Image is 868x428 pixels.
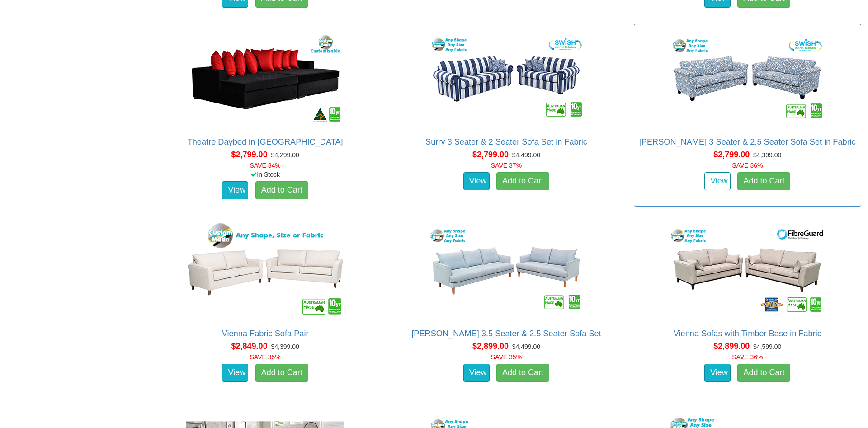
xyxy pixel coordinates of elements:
[639,137,856,146] a: [PERSON_NAME] 3 Seater & 2.5 Seater Sofa Set in Fabric
[250,162,281,169] font: SAVE 34%
[737,364,790,382] a: Add to Cart
[713,150,750,159] span: $2,799.00
[184,29,347,128] img: Theatre Daybed in Fabric
[713,342,750,351] span: $2,899.00
[737,172,790,190] a: Add to Cart
[184,221,347,320] img: Vienna Fabric Sofa Pair
[255,181,308,199] a: Add to Cart
[222,329,309,338] a: Vienna Fabric Sofa Pair
[188,137,343,146] a: Theatre Daybed in [GEOGRAPHIC_DATA]
[231,342,268,351] span: $2,849.00
[222,181,248,199] a: View
[666,221,829,320] img: Vienna Sofas with Timber Base in Fabric
[472,150,509,159] span: $2,799.00
[491,162,522,169] font: SAVE 37%
[753,343,781,350] del: $4,599.00
[425,221,588,320] img: Marley 3.5 Seater & 2.5 Seater Sofa Set
[732,162,763,169] font: SAVE 36%
[491,353,522,361] font: SAVE 35%
[271,151,299,159] del: $4,299.00
[411,329,601,338] a: [PERSON_NAME] 3.5 Seater & 2.5 Seater Sofa Set
[753,151,781,159] del: $4,399.00
[463,364,490,382] a: View
[496,172,549,190] a: Add to Cart
[704,172,731,190] a: View
[425,137,587,146] a: Surry 3 Seater & 2 Seater Sofa Set in Fabric
[231,150,268,159] span: $2,799.00
[271,343,299,350] del: $4,399.00
[512,343,540,350] del: $4,499.00
[472,342,509,351] span: $2,899.00
[512,151,540,159] del: $4,499.00
[704,364,731,382] a: View
[732,353,763,361] font: SAVE 36%
[496,364,549,382] a: Add to Cart
[250,353,281,361] font: SAVE 35%
[674,329,821,338] a: Vienna Sofas with Timber Base in Fabric
[222,364,248,382] a: View
[425,29,588,128] img: Surry 3 Seater & 2 Seater Sofa Set in Fabric
[150,170,381,179] div: In Stock
[463,172,490,190] a: View
[255,364,308,382] a: Add to Cart
[666,29,829,128] img: Tiffany 3 Seater & 2.5 Seater Sofa Set in Fabric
